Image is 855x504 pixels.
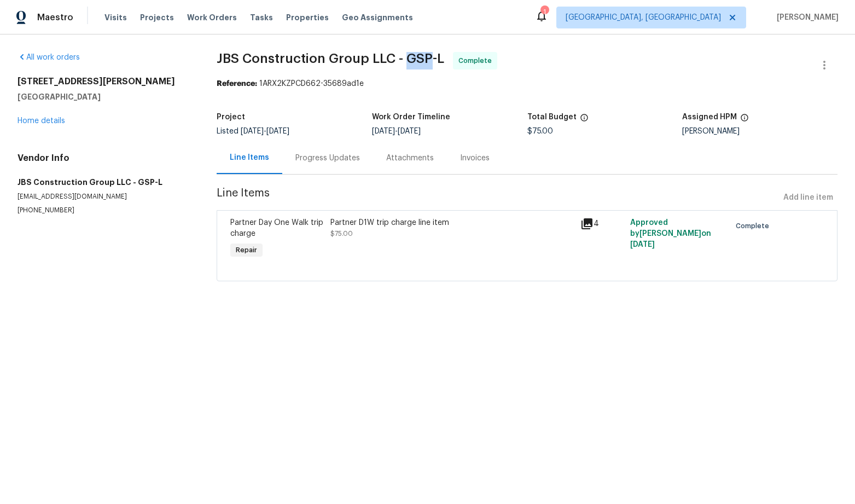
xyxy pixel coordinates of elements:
[266,128,289,135] span: [DATE]
[250,14,273,21] span: Tasks
[540,7,548,18] div: 1
[217,78,837,89] div: 1ARX2KZPCD662-35689ad1e
[230,152,269,163] div: Line Items
[458,55,496,66] span: Complete
[140,12,174,23] span: Projects
[18,206,190,215] p: [PHONE_NUMBER]
[217,113,245,121] h5: Project
[566,12,721,23] span: [GEOGRAPHIC_DATA], [GEOGRAPHIC_DATA]
[630,241,655,248] span: [DATE]
[460,153,490,164] div: Invoices
[230,219,323,237] span: Partner Day One Walk trip charge
[295,153,360,164] div: Progress Updates
[398,128,421,135] span: [DATE]
[187,12,237,23] span: Work Orders
[372,128,421,135] span: -
[736,221,773,231] span: Complete
[330,230,353,237] span: $75.00
[18,91,190,102] h5: [GEOGRAPHIC_DATA]
[342,12,413,23] span: Geo Assignments
[241,128,264,135] span: [DATE]
[740,113,749,128] span: The hpm assigned to this work order.
[527,128,553,135] span: $75.00
[18,54,80,61] a: All work orders
[18,177,190,188] h5: JBS Construction Group LLC - GSP-L
[286,12,329,23] span: Properties
[241,128,289,135] span: -
[372,128,395,135] span: [DATE]
[217,80,257,88] b: Reference:
[772,12,839,23] span: [PERSON_NAME]
[682,113,737,121] h5: Assigned HPM
[330,217,574,228] div: Partner D1W trip charge line item
[386,153,434,164] div: Attachments
[580,217,624,230] div: 4
[630,219,711,248] span: Approved by [PERSON_NAME] on
[18,153,190,164] h4: Vendor Info
[37,12,73,23] span: Maestro
[372,113,450,121] h5: Work Order Timeline
[217,128,289,135] span: Listed
[18,117,65,125] a: Home details
[18,192,190,201] p: [EMAIL_ADDRESS][DOMAIN_NAME]
[231,245,261,256] span: Repair
[527,113,577,121] h5: Total Budget
[682,128,837,135] div: [PERSON_NAME]
[217,52,444,65] span: JBS Construction Group LLC - GSP-L
[217,188,779,208] span: Line Items
[104,12,127,23] span: Visits
[580,113,589,128] span: The total cost of line items that have been proposed by Opendoor. This sum includes line items th...
[18,76,190,87] h2: [STREET_ADDRESS][PERSON_NAME]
